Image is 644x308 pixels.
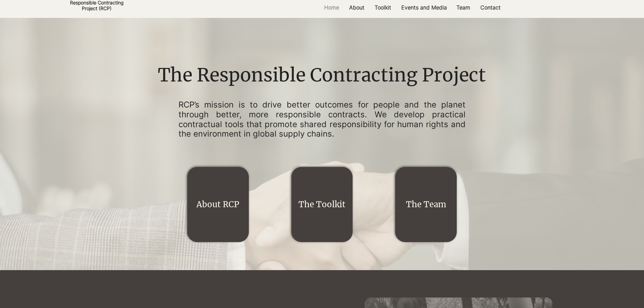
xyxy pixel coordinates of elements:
a: The Team [406,199,446,210]
p: RCP’s mission is to drive better outcomes for people and the planet through better, more responsi... [178,100,466,139]
a: About RCP [196,199,239,210]
a: The Toolkit [299,199,345,210]
h1: The Responsible Contracting Project [153,63,491,88]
